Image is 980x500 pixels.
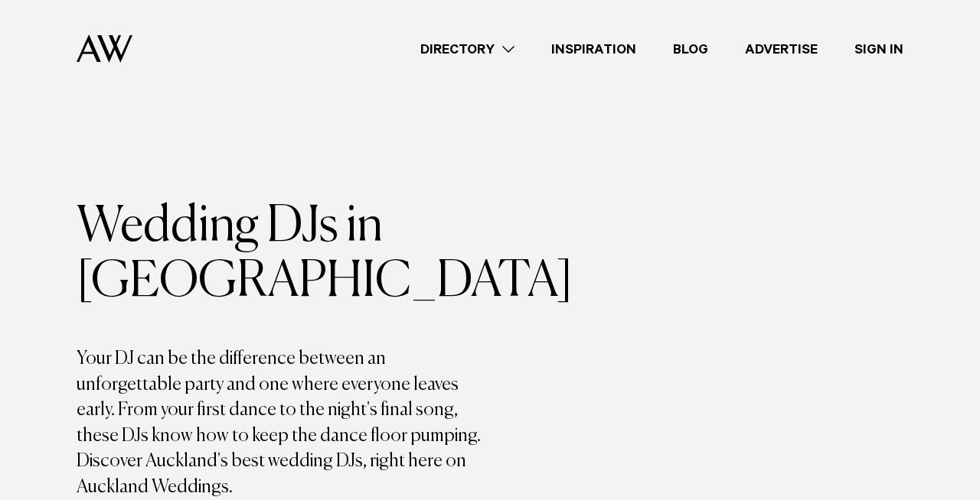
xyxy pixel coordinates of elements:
a: Sign In [836,39,922,60]
a: Inspiration [533,39,655,60]
img: Auckland Weddings Logo [77,34,132,63]
a: Directory [402,39,533,60]
a: Blog [655,39,727,60]
h1: Wedding DJs in [GEOGRAPHIC_DATA] [77,200,490,310]
a: Advertise [727,39,836,60]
